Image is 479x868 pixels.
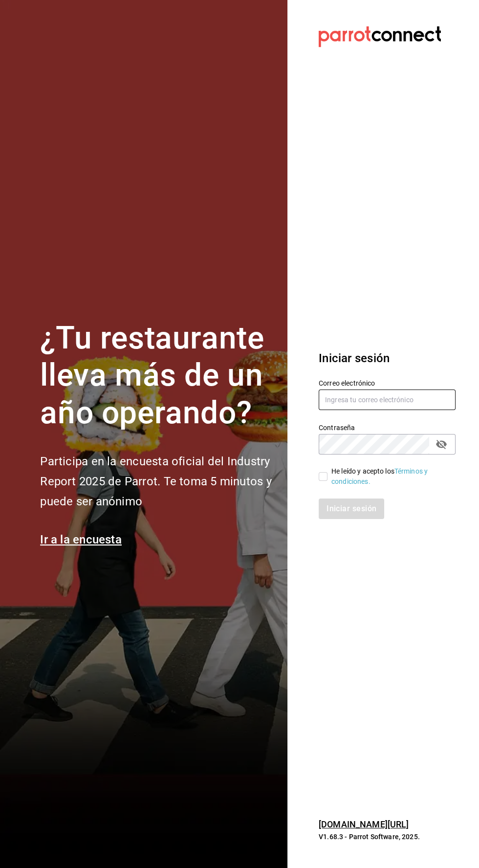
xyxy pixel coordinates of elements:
font: He leído y acepto los [331,467,394,475]
font: Correo electrónico [319,379,375,387]
button: campo de contraseña [433,436,450,453]
font: Iniciar sesión [319,351,390,365]
a: Términos y condiciones. [331,467,428,485]
font: V1.68.3 - Parrot Software, 2025. [319,833,420,841]
font: ¿Tu restaurante lleva más de un año operando? [40,320,264,432]
font: Contraseña [319,423,355,431]
a: [DOMAIN_NAME][URL] [319,819,409,829]
input: Ingresa tu correo electrónico [319,390,456,410]
font: Participa en la encuesta oficial del Industry Report 2025 de Parrot. Te toma 5 minutos y puede se... [40,455,271,508]
a: Ir a la encuesta [40,533,122,546]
